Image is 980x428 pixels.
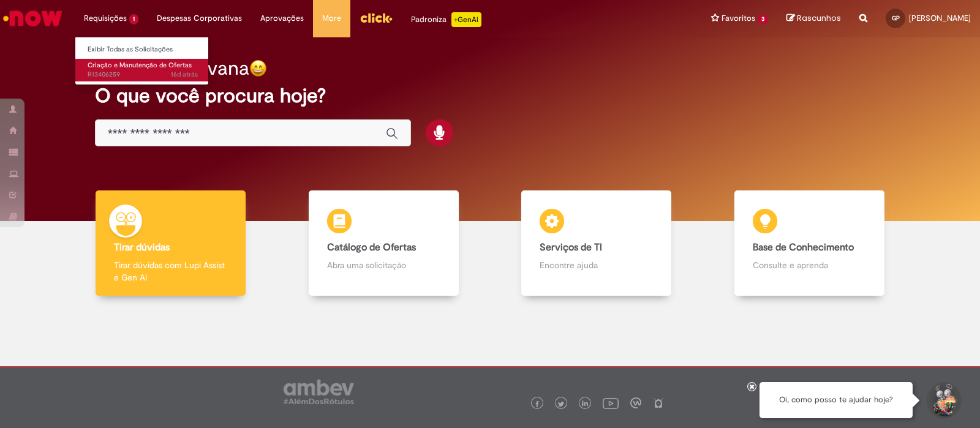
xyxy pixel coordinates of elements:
[630,397,641,408] img: logo_footer_workplace.png
[260,12,304,24] span: Aprovações
[451,12,481,27] p: +GenAi
[88,70,198,80] span: R13406259
[603,395,619,411] img: logo_footer_youtube.png
[753,259,866,271] p: Consulte e aprenda
[722,12,755,24] span: Favoritos
[249,59,267,77] img: happy-face.png
[925,382,962,419] button: Iniciar Conversa de Suporte
[284,380,354,404] img: logo_footer_ambev_rotulo_gray.png
[797,12,841,24] span: Rascunhos
[327,241,416,253] b: Catálogo de Ofertas
[277,190,491,296] a: Catálogo de Ofertas Abra uma solicitação
[759,382,913,418] div: Oi, como posso te ajudar hoje?
[540,259,653,271] p: Encontre ajuda
[129,14,138,24] span: 1
[88,61,192,70] span: Criação e Manutenção de Ofertas
[84,12,127,24] span: Requisições
[534,401,540,407] img: logo_footer_facebook.png
[892,14,900,22] span: GP
[411,12,481,27] div: Padroniza
[490,190,703,296] a: Serviços de TI Encontre ajuda
[360,9,393,27] img: click_logo_yellow_360x200.png
[703,190,916,296] a: Base de Conhecimento Consulte e aprenda
[171,70,198,79] span: 16d atrás
[75,37,209,85] ul: Requisições
[114,259,227,283] p: Tirar dúvidas com Lupi Assist e Gen Ai
[540,241,602,253] b: Serviços de TI
[758,14,768,24] span: 3
[653,397,664,408] img: logo_footer_naosei.png
[558,401,564,407] img: logo_footer_twitter.png
[64,190,277,296] a: Tirar dúvidas Tirar dúvidas com Lupi Assist e Gen Ai
[322,12,341,24] span: More
[1,6,64,31] img: ServiceNow
[157,12,242,24] span: Despesas Corporativas
[171,70,198,79] time: 12/08/2025 20:21:16
[114,241,170,253] b: Tirar dúvidas
[327,259,440,271] p: Abra uma solicitação
[753,241,854,253] b: Base de Conhecimento
[95,85,885,107] h2: O que você procura hoje?
[582,400,588,408] img: logo_footer_linkedin.png
[75,59,210,81] a: Aberto R13406259 : Criação e Manutenção de Ofertas
[75,43,210,56] a: Exibir Todas as Solicitações
[786,13,841,24] a: Rascunhos
[909,13,971,23] span: [PERSON_NAME]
